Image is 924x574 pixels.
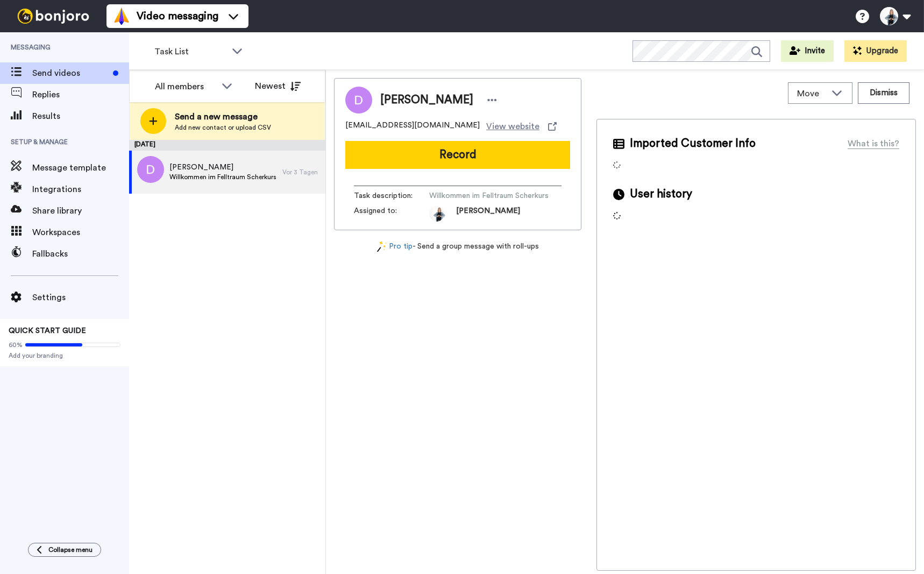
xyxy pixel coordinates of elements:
[175,123,271,132] span: Add new contact or upload CSV
[137,156,164,183] img: d.png
[380,92,473,108] span: [PERSON_NAME]
[345,141,570,169] button: Record
[781,40,834,62] button: Invite
[377,241,387,252] img: magic-wand.svg
[169,162,276,173] span: [PERSON_NAME]
[32,161,129,174] span: Message template
[169,173,276,181] span: Willkommen im Felltraum Scherkurs
[154,45,226,58] span: Task List
[345,87,372,114] img: Image of Doris
[129,140,325,151] div: [DATE]
[32,226,129,239] span: Workspaces
[486,120,539,133] span: View website
[32,183,129,196] span: Integrations
[9,351,120,360] span: Add your branding
[334,241,581,252] div: - Send a group message with roll-ups
[858,82,909,104] button: Dismiss
[844,40,907,62] button: Upgrade
[48,545,93,554] span: Collapse menu
[354,190,429,201] span: Task description :
[32,247,129,260] span: Fallbacks
[630,136,756,152] span: Imported Customer Info
[9,341,23,349] span: 60%
[9,327,86,335] span: QUICK START GUIDE
[848,137,899,150] div: What is this?
[28,543,101,557] button: Collapse menu
[429,205,445,222] img: 03be1855-59b7-4f31-8c3a-8fb75797e709-1743666365.jpg
[32,88,129,101] span: Replies
[32,291,129,304] span: Settings
[155,80,216,93] div: All members
[345,120,480,133] span: [EMAIL_ADDRESS][DOMAIN_NAME]
[32,110,129,123] span: Results
[137,9,218,24] span: Video messaging
[247,75,309,97] button: Newest
[282,168,320,176] div: Vor 3 Tagen
[354,205,429,222] span: Assigned to:
[797,87,826,100] span: Move
[429,190,549,201] span: Willkommen im Felltraum Scherkurs
[486,120,557,133] a: View website
[13,9,94,24] img: bj-logo-header-white.svg
[630,186,692,202] span: User history
[175,110,271,123] span: Send a new message
[32,204,129,217] span: Share library
[113,8,130,25] img: vm-color.svg
[456,205,520,222] span: [PERSON_NAME]
[377,241,413,252] a: Pro tip
[32,67,109,80] span: Send videos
